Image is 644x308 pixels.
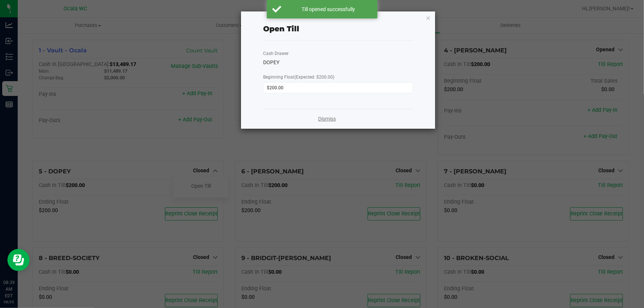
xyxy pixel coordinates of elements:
iframe: Resource center [7,249,30,271]
a: Dismiss [318,115,336,123]
label: Cash Drawer [263,50,289,57]
div: DOPEY [263,59,413,66]
span: Beginning Float [263,75,334,80]
div: Open Till [263,23,299,34]
div: Till opened successfully [285,6,372,13]
span: (Expected: $200.00) [295,75,334,80]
